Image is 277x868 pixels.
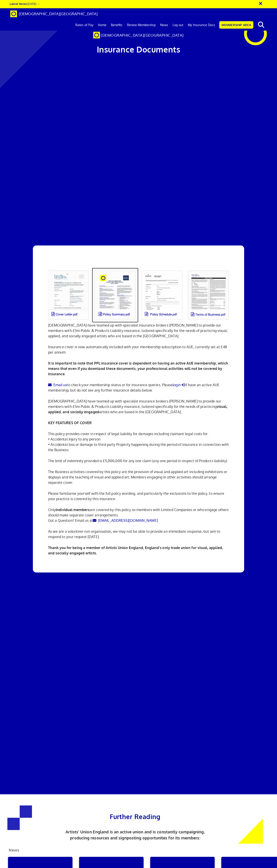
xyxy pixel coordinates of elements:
[93,518,158,523] a: [EMAIL_ADDRESS][DOMAIN_NAME]
[186,19,217,31] a: My Insurance Docs
[48,361,228,376] b: It is important to note that PPL insurance cover is dependent on having an active AUE membership,...
[109,19,125,31] a: Benefits
[48,382,229,393] p: to check your membership status or for insurance queries. Please if have an active AUE membership...
[10,2,27,6] strong: Latest News:
[48,458,229,463] p: The limit of indemnity provided is £5,000,000 for any one claim (any one period in respect of Pro...
[48,545,223,555] b: Thank you for being a member of Artists Union England, England’s only trade union for visual, app...
[48,529,229,539] p: As we are a volunteer-run organisation, we may not be able to provide an immediate response, but ...
[48,323,229,339] p: [DEMOGRAPHIC_DATA] have teamed up with specialist insurance brokers [PERSON_NAME] to provide our ...
[48,491,229,501] p: Please familiarise yourself with the full policy wording, and particularly the exclusions to the ...
[125,19,158,31] a: Renew Membership
[73,19,96,31] a: Rates of Pay
[48,398,229,415] p: [DEMOGRAPHIC_DATA] have teamed up with specialist insurance brokers [PERSON_NAME] to provide our ...
[110,813,161,821] span: Further Reading
[97,44,180,54] span: Insurance Documents
[96,19,109,31] a: Home
[7,8,101,19] a: Brand [DEMOGRAPHIC_DATA][GEOGRAPHIC_DATA]
[48,404,228,414] strong: visual, applied, and socially engaged
[48,431,229,453] p: This policy provides cover in respect of legal liability for damages including claimant legal cos...
[170,19,186,31] a: Log out
[10,2,40,6] a: Latest News:[DATE] →
[48,344,229,355] p: Insurance cover is now automatically included with your membership subscription to AUE, currently...
[48,469,229,485] p: The Business activities covered by this policy are the provision of visual and applied art includ...
[219,21,253,29] a: Membership Area
[62,829,208,841] p: Artists’ Union England is an active union and is constantly campaigning, producing resources and ...
[101,33,184,38] span: [DEMOGRAPHIC_DATA][GEOGRAPHIC_DATA]
[158,19,170,31] a: News
[254,20,268,29] button: search
[56,507,90,512] strong: individual members
[48,507,229,523] p: Only are covered by this policy so members with Limited Companies or who engage others should mak...
[48,383,67,387] a: Email us
[19,11,98,16] span: [DEMOGRAPHIC_DATA][GEOGRAPHIC_DATA]
[48,421,92,425] strong: KEY FEATURES OF COVER
[173,383,185,387] a: login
